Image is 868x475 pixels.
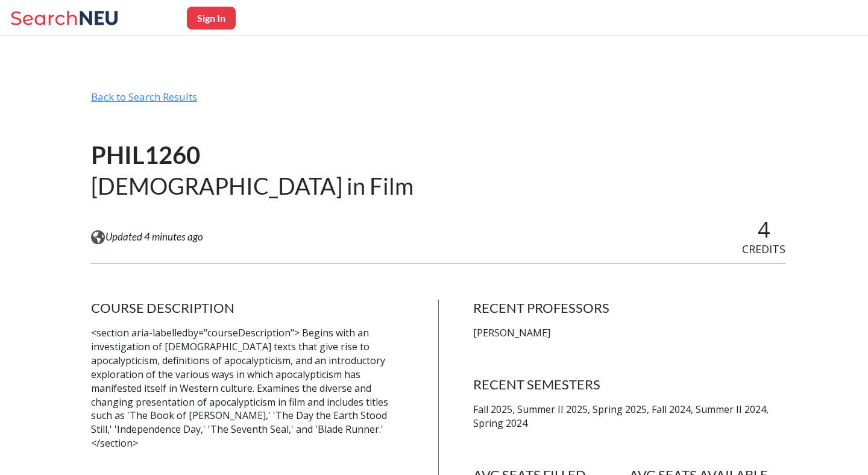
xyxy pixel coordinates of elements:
[91,326,403,450] p: <section aria-labelledby="courseDescription"> Begins with an investigation of [DEMOGRAPHIC_DATA] ...
[473,403,785,430] p: Fall 2025, Summer II 2025, Spring 2025, Fall 2024, Summer II 2024, Spring 2024
[91,140,414,171] h1: PHIL1260
[473,326,785,340] p: [PERSON_NAME]
[473,376,785,393] h4: RECENT SEMESTERS
[473,300,785,316] h4: RECENT PROFESSORS
[758,215,770,244] span: 4
[742,242,785,256] span: CREDITS
[105,230,203,244] span: Updated 4 minutes ago
[91,300,403,316] h4: COURSE DESCRIPTION
[187,7,236,30] button: Sign In
[91,171,414,201] h2: [DEMOGRAPHIC_DATA] in Film
[91,90,785,113] div: Back to Search Results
